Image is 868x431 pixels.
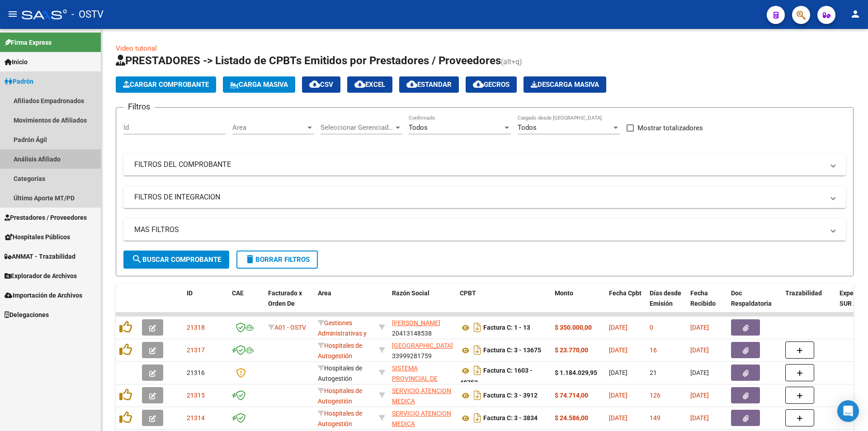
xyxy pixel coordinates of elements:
[123,186,846,208] mat-expansion-panel-header: FILTROS DE INTEGRACION
[7,9,18,19] mat-icon: menu
[472,363,483,378] i: Descargar documento
[245,256,310,264] span: Borrar Filtros
[650,324,653,331] span: 0
[392,341,453,360] div: 33999281759
[392,365,438,393] span: SISTEMA PROVINCIAL DE SALUD
[318,289,331,297] span: Area
[392,408,453,427] div: 33684659249
[187,392,205,399] span: 21315
[302,76,340,93] button: CSV
[650,414,660,422] span: 149
[524,76,606,93] button: Descarga Masiva
[187,369,205,376] span: 21316
[321,123,394,132] span: Seleccionar Gerenciador
[123,154,846,175] mat-expansion-panel-header: FILTROS DEL COMPROBANTE
[230,81,288,89] span: Carga Masiva
[123,251,229,269] button: Buscar Comprobante
[637,123,703,133] span: Mostrar totalizadores
[354,81,385,89] span: EXCEL
[687,284,727,323] datatable-header-cell: Fecha Recibido
[524,76,606,93] app-download-masive: Descarga masiva de comprobantes (adjuntos)
[347,76,392,93] button: EXCEL
[837,400,859,422] div: Open Intercom Messenger
[5,232,70,242] span: Hospitales Públicos
[483,392,538,399] strong: Factura C: 3 - 3912
[71,5,104,24] span: - OSTV
[609,346,627,354] span: [DATE]
[406,81,452,89] span: Estandar
[5,271,77,281] span: Explorador de Archivos
[472,320,483,335] i: Descargar documento
[123,81,209,89] span: Cargar Comprobante
[456,284,551,323] datatable-header-cell: CPBT
[116,76,216,93] button: Cargar Comprobante
[472,388,483,403] i: Descargar documento
[650,392,660,399] span: 126
[460,289,476,297] span: CPBT
[483,415,538,422] strong: Factura C: 3 - 3834
[309,81,333,89] span: CSV
[187,324,205,331] span: 21318
[555,289,573,297] span: Monto
[690,324,709,331] span: [DATE]
[650,369,657,376] span: 21
[609,324,627,331] span: [DATE]
[264,284,314,323] datatable-header-cell: Facturado x Orden De
[531,81,599,89] span: Descarga Masiva
[5,38,52,47] span: Firma Express
[388,284,456,323] datatable-header-cell: Razón Social
[5,310,49,320] span: Delegaciones
[555,346,588,354] strong: $ 23.770,00
[309,79,320,90] mat-icon: cloud_download
[392,342,453,349] span: [GEOGRAPHIC_DATA]
[392,318,453,337] div: 20413148538
[406,79,417,90] mat-icon: cloud_download
[5,290,82,300] span: Importación de Archivos
[318,365,362,382] span: Hospitales de Autogestión
[609,414,627,422] span: [DATE]
[518,123,537,132] span: Todos
[650,289,681,307] span: Días desde Emisión
[5,213,87,223] span: Prestadores / Proveedores
[228,284,264,323] datatable-header-cell: CAE
[731,289,772,307] span: Doc Respaldatoria
[116,54,501,67] span: PRESTADORES -> Listado de CPBTs Emitidos por Prestadores / Proveedores
[134,192,824,202] mat-panel-title: FILTROS DE INTEGRACION
[727,284,782,323] datatable-header-cell: Doc Respaldatoria
[483,347,541,354] strong: Factura C: 3 - 13675
[318,319,367,347] span: Gestiones Administrativas y Otros
[555,324,592,331] strong: $ 350.000,00
[236,251,318,269] button: Borrar Filtros
[460,367,533,387] strong: Factura C: 1603 - 48753
[466,76,517,93] button: Gecros
[314,284,375,323] datatable-header-cell: Area
[274,324,306,331] span: A01 - OSTV
[132,256,221,264] span: Buscar Comprobante
[245,254,255,265] mat-icon: delete
[555,392,588,399] strong: $ 74.714,00
[318,410,362,427] span: Hospitales de Autogestión
[232,289,244,297] span: CAE
[5,57,28,67] span: Inicio
[690,392,709,399] span: [DATE]
[650,346,657,354] span: 16
[123,100,155,113] h3: Filtros
[318,342,362,360] span: Hospitales de Autogestión
[392,289,429,297] span: Razón Social
[472,411,483,425] i: Descargar documento
[399,76,459,93] button: Estandar
[646,284,687,323] datatable-header-cell: Días desde Emisión
[473,79,484,90] mat-icon: cloud_download
[392,387,451,425] span: SERVICIO ATENCION MEDICA COMUNIDAD ROLDAN
[472,343,483,357] i: Descargar documento
[123,219,846,241] mat-expansion-panel-header: MAS FILTROS
[134,160,824,170] mat-panel-title: FILTROS DEL COMPROBANTE
[132,254,142,265] mat-icon: search
[318,387,362,405] span: Hospitales de Autogestión
[5,76,33,86] span: Padrón
[268,289,302,307] span: Facturado x Orden De
[232,123,306,132] span: Area
[187,414,205,422] span: 21314
[605,284,646,323] datatable-header-cell: Fecha Cpbt
[609,289,642,297] span: Fecha Cpbt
